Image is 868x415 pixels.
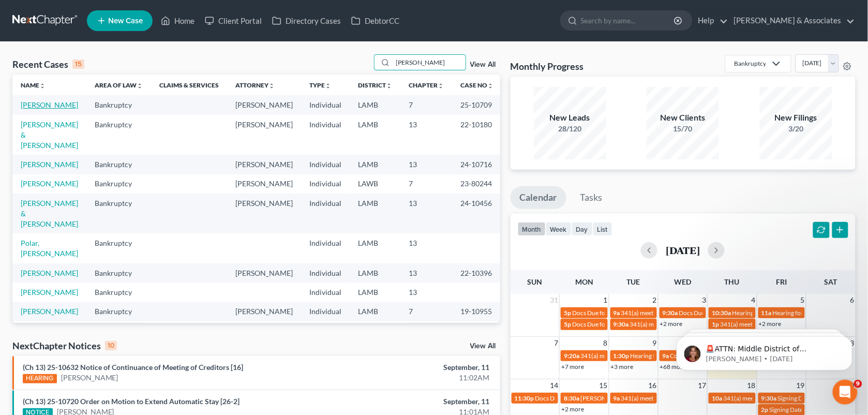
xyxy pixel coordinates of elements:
[487,83,493,89] i: unfold_more
[400,155,452,174] td: 13
[627,277,640,286] span: Tue
[675,277,692,286] span: Wed
[21,269,78,277] a: [PERSON_NAME]
[301,302,350,321] td: Individual
[301,155,350,174] td: Individual
[452,155,502,174] td: 24-10716
[151,75,227,95] th: Claims & Services
[200,11,267,30] a: Client Portal
[341,396,489,407] div: September, 11
[773,309,854,317] span: Hearing for [PERSON_NAME]
[438,83,444,89] i: unfold_more
[267,11,346,30] a: Directory Cases
[725,277,740,286] span: Thu
[621,394,721,402] span: 341(a) meeting for [PERSON_NAME]
[350,302,400,321] td: LAMB
[350,321,400,340] td: LAWB
[603,337,609,349] span: 8
[723,394,823,402] span: 341(a) meeting for [PERSON_NAME]
[452,95,502,114] td: 25-10709
[301,194,350,233] td: Individual
[535,394,621,402] span: Docs Due for [PERSON_NAME]
[227,302,301,321] td: [PERSON_NAME]
[561,363,584,370] a: +7 more
[325,83,331,89] i: unfold_more
[571,186,612,209] a: Tasks
[21,81,46,89] a: Nameunfold_more
[761,406,769,413] span: 2p
[712,394,722,402] span: 10a
[761,309,772,317] span: 11a
[86,194,151,233] td: Bankruptcy
[350,95,400,114] td: LAMB
[849,294,856,306] span: 6
[647,124,719,134] div: 15/70
[400,233,452,263] td: 13
[227,194,301,233] td: [PERSON_NAME]
[21,179,78,188] a: [PERSON_NAME]
[549,379,559,392] span: 14
[235,81,275,89] a: Attorneyunfold_more
[776,277,787,286] span: Fri
[341,362,489,373] div: September, 11
[400,263,452,283] td: 13
[21,307,78,316] a: [PERSON_NAME]
[630,320,730,328] span: 341(a) meeting for [PERSON_NAME]
[679,309,796,317] span: Docs Due for [US_STATE][PERSON_NAME]
[23,397,240,406] a: (Ch 13) 25-10720 Order on Motion to Extend Automatic Stay [26-2]
[400,321,452,340] td: 13
[350,194,400,233] td: LAMB
[400,95,452,114] td: 7
[452,194,502,233] td: 24-10456
[729,11,855,30] a: [PERSON_NAME] & Associates
[613,394,620,402] span: 9a
[648,379,658,392] span: 16
[95,81,143,89] a: Area of Lawunfold_more
[400,115,452,155] td: 13
[511,186,566,209] a: Calendar
[86,263,151,283] td: Bankruptcy
[452,302,502,321] td: 19-10955
[661,315,868,387] iframe: Intercom notifications message
[549,294,559,306] span: 31
[301,95,350,114] td: Individual
[105,341,117,350] div: 10
[572,320,657,328] span: Docs Due for [PERSON_NAME]
[227,263,301,283] td: [PERSON_NAME]
[86,302,151,321] td: Bankruptcy
[561,405,584,413] a: +2 more
[663,309,678,317] span: 9:30a
[734,59,766,68] div: Bankruptcy
[854,380,862,388] span: 9
[751,294,757,306] span: 4
[580,352,680,360] span: 341(a) meeting for [PERSON_NAME]
[301,321,350,340] td: Individual
[712,309,731,317] span: 10:30a
[631,352,711,360] span: Hearing for [PERSON_NAME]
[621,309,721,317] span: 341(a) meeting for [PERSON_NAME]
[452,263,502,283] td: 22-10396
[400,174,452,194] td: 7
[21,120,78,150] a: [PERSON_NAME] & [PERSON_NAME]
[309,81,331,89] a: Typeunfold_more
[301,233,350,263] td: Individual
[86,155,151,174] td: Bankruptcy
[546,222,572,236] button: week
[108,17,143,25] span: New Case
[603,294,609,306] span: 1
[350,115,400,155] td: LAMB
[72,60,84,69] div: 15
[301,174,350,194] td: Individual
[528,277,543,286] span: Sun
[660,363,686,370] a: +68 more
[701,294,707,306] span: 3
[386,83,392,89] i: unfold_more
[268,83,275,89] i: unfold_more
[470,343,496,350] a: View All
[350,283,400,302] td: LAMB
[534,124,606,134] div: 28/120
[137,83,143,89] i: unfold_more
[400,302,452,321] td: 7
[227,174,301,194] td: [PERSON_NAME]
